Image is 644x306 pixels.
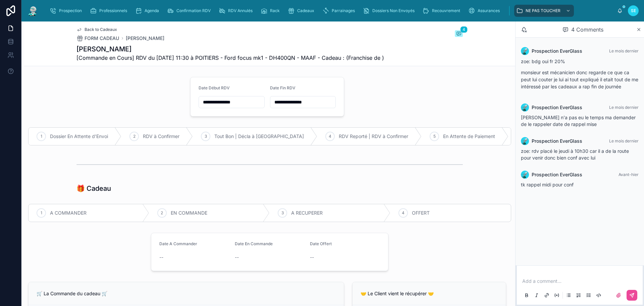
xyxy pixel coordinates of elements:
span: RDV Annulés [228,8,253,13]
a: Cadeaux [286,5,319,17]
span: Prospection EverGlass [532,171,582,178]
a: Agenda [133,5,164,17]
span: tk rappel midi pour conf [521,182,574,187]
h1: [PERSON_NAME] [76,44,384,54]
span: 🛒 La Commande du cadeau 🛒 [37,291,107,296]
span: A COMMANDER [50,210,87,216]
a: Rack [259,5,284,17]
span: SE [631,8,636,13]
span: Agenda [145,8,159,13]
p: monsieur est mécanicien donc regarde ce que ca peut lui couter je lui ai tout expliqué il etait t... [521,69,639,90]
span: Date A Commander [159,241,197,246]
a: RDV Annulés [217,5,257,17]
span: 1 [41,210,42,216]
a: Professionnels [88,5,132,17]
span: RDV Reporté | RDV à Confirmer [339,133,408,140]
a: NE PAS TOUCHER [514,5,574,17]
a: [PERSON_NAME] [126,35,164,42]
h1: 🎁 Cadeau [76,184,111,193]
span: 5 [433,134,436,139]
span: Tout Bon | Décla à [GEOGRAPHIC_DATA] [214,133,304,140]
span: [Commande en Cours] RDV du [DATE] 11:30 à POITIERS - Ford focus mk1 - DH400QN - MAAF - Cadeau : (... [76,54,384,62]
span: Dossier En Attente d'Envoi [50,133,108,140]
span: Le mois dernier [609,138,639,143]
span: 1 [41,134,42,139]
span: Cadeaux [297,8,314,13]
span: Parrainages [332,8,355,13]
span: Date Offert [310,241,332,246]
span: RDV à Confirmer [143,133,179,140]
span: Professionnels [99,8,127,13]
span: 🤝 Le Client vient le récupérer 🤝 [361,291,434,296]
span: Confirmation RDV [176,8,211,13]
span: En Attente de Paiement [443,133,495,140]
span: Date En Commande [235,241,273,246]
span: OFFERT [412,210,430,216]
span: 2 [161,210,163,216]
span: Assurances [478,8,500,13]
a: Prospection [48,5,87,17]
span: Recouvrement [432,8,460,13]
span: 3 [281,210,284,216]
span: 4 [460,26,468,33]
span: Prospection EverGlass [532,104,582,111]
a: Back to Cadeaux [76,27,117,32]
span: 4 [402,210,405,216]
span: [PERSON_NAME] n'a pas eu le temps ma demander de le rappeler date de rappel mise [521,115,636,127]
span: NE PAS TOUCHER [526,8,560,13]
a: Recouvrement [421,5,465,17]
span: Prospection [59,8,82,13]
a: Assurances [466,5,504,17]
div: scrollable content [44,3,617,18]
span: Rack [270,8,280,13]
p: zoe: bdg oui fr 20% [521,58,639,65]
span: Prospection EverGlass [532,138,582,144]
a: FORM CADEAU [76,35,119,42]
span: Date Fin RDV [270,85,296,90]
span: -- [159,254,163,261]
span: zoe: rdv placé le jeudi à 10h30 car il a de la route pour venir donc bien conf avec lui [521,148,629,161]
span: -- [235,254,239,261]
span: EN COMMANDE [171,210,207,216]
a: Dossiers Non Envoyés [361,5,419,17]
span: Prospection EverGlass [532,48,582,54]
span: 4 Comments [571,26,603,34]
span: Date Début RDV [199,85,230,90]
span: Dossiers Non Envoyés [372,8,415,13]
span: Le mois dernier [609,48,639,53]
span: 3 [205,134,207,139]
span: Back to Cadeaux [85,27,117,32]
span: Avant-hier [619,172,639,177]
span: 2 [133,134,136,139]
span: 4 [329,134,331,139]
span: Le mois dernier [609,105,639,110]
a: Confirmation RDV [165,5,215,17]
span: FORM CADEAU [85,35,119,42]
img: App logo [27,5,39,16]
span: A RECUPERER [291,210,323,216]
button: 4 [455,30,463,38]
span: -- [310,254,314,261]
a: Parrainages [320,5,360,17]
